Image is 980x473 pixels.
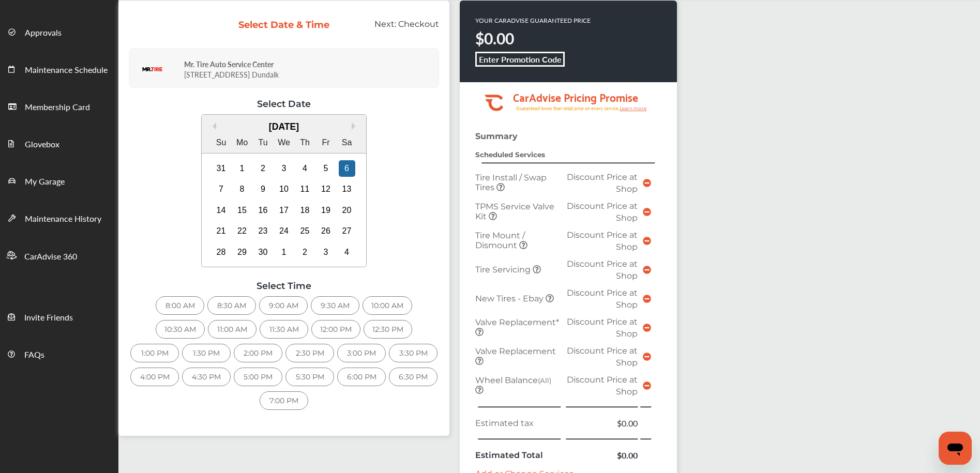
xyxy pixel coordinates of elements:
[234,134,250,151] div: Mo
[1,162,118,199] a: My Garage
[208,320,257,339] div: 11:00 AM
[567,259,638,281] span: Discount Price at Shop
[129,280,439,291] div: Select Time
[352,123,359,130] button: Next Month
[339,223,355,239] div: Choose Saturday, September 27th, 2025
[513,87,638,106] tspan: CarAdvise Pricing Promise
[297,244,313,261] div: Choose Thursday, October 2nd, 2025
[276,160,292,177] div: Choose Wednesday, September 3rd, 2025
[475,131,518,141] strong: Summary
[130,368,179,386] div: 4:00 PM
[276,202,292,219] div: Choose Wednesday, September 17th, 2025
[339,202,355,219] div: Choose Saturday, September 20th, 2025
[475,231,525,250] span: Tire Mount / Dismount
[182,368,231,386] div: 4:30 PM
[24,348,44,362] span: FAQs
[276,181,292,197] div: Choose Wednesday, September 10th, 2025
[25,175,65,189] span: My Garage
[238,19,330,30] div: Select Date & Time
[24,311,73,325] span: Invite Friends
[318,202,334,219] div: Choose Friday, September 19th, 2025
[207,296,256,315] div: 8:30 AM
[364,320,412,339] div: 12:30 PM
[1,125,118,162] a: Glovebox
[297,160,313,177] div: Choose Thursday, September 4th, 2025
[516,105,620,112] tspan: Guaranteed lower than retail price on every service.
[255,244,272,261] div: Choose Tuesday, September 30th, 2025
[142,67,163,73] img: logo-mrtire.png
[564,447,640,464] td: $0.00
[389,344,438,362] div: 3:30 PM
[389,368,438,386] div: 6:30 PM
[318,160,334,177] div: Choose Friday, September 5th, 2025
[297,134,313,151] div: Th
[129,98,439,109] div: Select Date
[297,223,313,239] div: Choose Thursday, September 25th, 2025
[276,244,292,261] div: Choose Wednesday, October 1st, 2025
[25,212,101,226] span: Maintenance History
[234,244,250,261] div: Choose Monday, September 29th, 2025
[318,244,334,261] div: Choose Friday, October 3rd, 2025
[475,265,533,274] span: Tire Servicing
[25,64,108,77] span: Maintenance Schedule
[156,296,204,315] div: 8:00 AM
[156,320,205,339] div: 10:30 AM
[567,230,638,252] span: Discount Price at Shop
[363,296,412,315] div: 10:00 AM
[1,13,118,50] a: Approvals
[620,105,647,111] tspan: Learn more
[285,344,334,362] div: 2:30 PM
[475,27,514,49] strong: $0.00
[210,158,357,263] div: month 2025-09
[473,447,564,464] td: Estimated Total
[939,432,972,465] iframe: Button to launch messaging window
[339,134,355,151] div: Sa
[567,317,638,339] span: Discount Price at Shop
[234,160,250,177] div: Choose Monday, September 1st, 2025
[213,244,230,261] div: Choose Sunday, September 28th, 2025
[234,368,282,386] div: 5:00 PM
[318,181,334,197] div: Choose Friday, September 12th, 2025
[213,181,230,197] div: Choose Sunday, September 7th, 2025
[213,134,230,151] div: Su
[1,87,118,125] a: Membership Card
[564,415,640,432] td: $0.00
[567,172,638,194] span: Discount Price at Shop
[473,415,564,432] td: Estimated tax
[1,199,118,236] a: Maintenance History
[567,375,638,396] span: Discount Price at Shop
[260,391,308,410] div: 7:00 PM
[285,368,334,386] div: 5:30 PM
[311,296,359,315] div: 9:30 AM
[234,202,250,219] div: Choose Monday, September 15th, 2025
[475,294,546,303] span: New Tires - Ebay
[339,160,355,177] div: Choose Saturday, September 6th, 2025
[337,344,386,362] div: 3:00 PM
[475,346,556,356] span: Valve Replacement
[182,344,231,362] div: 1:30 PM
[234,181,250,197] div: Choose Monday, September 8th, 2025
[234,223,250,239] div: Choose Monday, September 22nd, 2025
[209,123,216,130] button: Previous Month
[479,53,562,65] b: Enter Promotion Code
[475,16,591,25] p: YOUR CARADVISE GUARANTEED PRICE
[276,134,292,151] div: We
[259,296,308,315] div: 9:00 AM
[213,160,230,177] div: Choose Sunday, August 31st, 2025
[339,181,355,197] div: Choose Saturday, September 13th, 2025
[318,134,334,151] div: Fr
[255,181,272,197] div: Choose Tuesday, September 9th, 2025
[475,375,551,385] span: Wheel Balance
[276,223,292,239] div: Choose Wednesday, September 24th, 2025
[297,181,313,197] div: Choose Thursday, September 11th, 2025
[475,150,545,159] strong: Scheduled Services
[202,121,367,132] div: [DATE]
[25,138,59,151] span: Glovebox
[184,59,274,69] strong: Mr. Tire Auto Service Center
[538,376,551,385] small: (All)
[338,19,447,39] div: Next:
[25,101,90,114] span: Membership Card
[255,134,272,151] div: Tu
[255,202,272,219] div: Choose Tuesday, September 16th, 2025
[255,223,272,239] div: Choose Tuesday, September 23rd, 2025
